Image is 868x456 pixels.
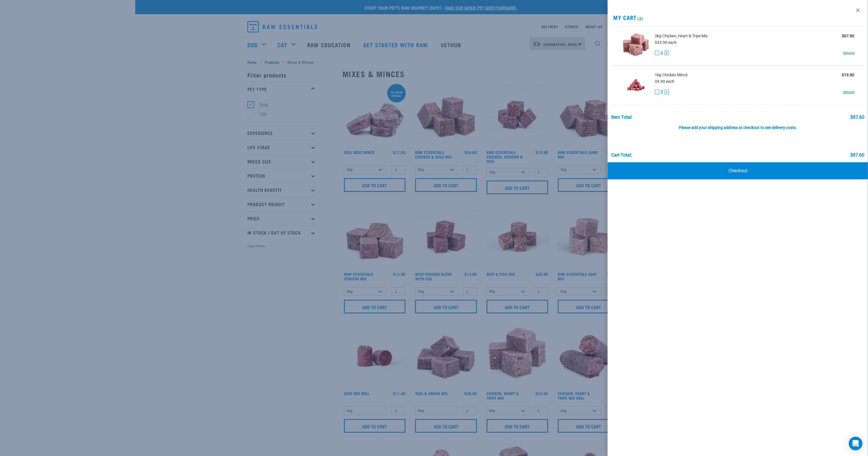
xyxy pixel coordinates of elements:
span: 1kg Chicken Mince [655,72,688,78]
div: $87.60 [850,153,864,158]
button: + [664,90,669,94]
strong: $67.80 [842,34,854,38]
strong: $19.80 [842,73,854,77]
a: remove [843,50,854,56]
a: Checkout [608,162,868,179]
span: 2 [661,50,663,56]
button: + [664,51,669,55]
div: $87.60 [850,115,864,120]
span: $33.90 each [655,40,677,45]
img: Chicken Mince [621,70,651,100]
span: 2 [661,89,663,95]
span: $9.90 each [655,79,674,84]
div: Cart total: [612,153,632,158]
a: remove [843,89,854,95]
div: Open Intercom Messenger [849,437,862,450]
button: - [655,90,659,94]
div: Please add your shipping address at checkout to see delivery costs. [612,120,864,130]
h2: My Cart [608,14,868,21]
span: (2) [637,17,643,19]
span: 3kg Chicken, Heart & Tripe Mix [655,33,708,39]
img: Chicken, Heart & Tripe Mix [621,31,651,61]
div: Item Total: [612,115,633,120]
button: - [655,51,659,55]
